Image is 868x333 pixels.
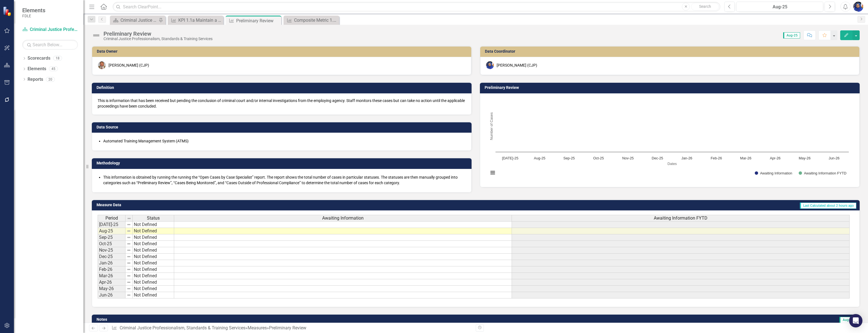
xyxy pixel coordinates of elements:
[97,86,469,90] h3: Definition
[98,254,125,260] td: Dec-25
[98,61,106,69] img: Glen Hopkins
[98,98,466,109] p: This is information that has been received but pending the conclusion of criminal court and/or in...
[92,31,101,40] img: Not Defined
[654,216,707,221] span: Awaiting Information FYTD
[849,314,862,327] div: Open Intercom Messenger
[98,228,125,234] td: Aug-25
[489,169,497,176] button: View chart menu, Chart
[127,242,131,246] img: 8DAGhfEEPCf229AAAAAElFTkSuQmCC
[127,274,131,278] img: 8DAGhfEEPCf229AAAAAElFTkSuQmCC
[485,49,857,54] h3: Data Coordinator
[28,55,50,62] a: Scorecards
[98,266,125,273] td: Feb-26
[322,216,364,221] span: Awaiting Information
[120,17,157,24] div: Criminal Justice Professionalism, Standards & Training Services Landing Page
[133,286,174,292] td: Not Defined
[127,222,131,227] img: 8DAGhfEEPCf229AAAAAElFTkSuQmCC
[699,4,711,9] span: Search
[839,317,856,323] span: Aug-25
[49,67,58,71] div: 45
[98,221,125,228] td: [DATE]-25
[28,76,43,83] a: Reports
[22,7,45,14] span: Elements
[127,280,131,285] img: 8DAGhfEEPCf229AAAAAElFTkSuQmCC
[485,86,857,90] h3: Preliminary Review
[98,273,125,279] td: Mar-26
[113,2,720,12] input: Search ClearPoint...
[127,248,131,252] img: 8DAGhfEEPCf229AAAAAElFTkSuQmCC
[667,161,677,166] text: Dates
[563,156,575,160] text: Sep-25
[622,156,634,160] text: Nov-25
[108,62,149,68] div: [PERSON_NAME] (CJP)
[127,235,131,240] img: 8DAGhfEEPCf229AAAAAElFTkSuQmCC
[127,267,131,272] img: 8DAGhfEEPCf229AAAAAElFTkSuQmCC
[169,17,222,24] a: KPI 1.1a Maintain a positive capacity score for Officer Discipline (OD) cases based upon effectiv...
[120,325,245,330] a: Criminal Justice Professionalism, Standards & Training Services
[133,279,174,286] td: Not Defined
[98,260,125,266] td: Jan-26
[111,17,157,24] a: Criminal Justice Professionalism, Standards & Training Services Landing Page
[97,49,468,54] h3: Data Owner
[691,3,719,11] button: Search
[133,221,174,228] td: Not Defined
[652,156,663,160] text: Dec-25
[294,17,338,24] div: Composite Metric 1.1b Number of Officer Discipline Cases Opened
[127,293,131,297] img: 8DAGhfEEPCf229AAAAAElFTkSuQmCC
[98,292,125,298] td: Jun-26
[755,171,792,175] button: Show Awaiting Information
[534,156,545,160] text: Aug-25
[486,98,854,181] div: Chart. Highcharts interactive chart.
[133,228,174,234] td: Not Defined
[800,203,856,209] span: Last Calculated about 2 hours ago
[105,216,118,221] span: Period
[502,156,519,160] text: [DATE]-25
[740,156,751,160] text: Mar-26
[236,17,280,24] div: Preliminary Review
[98,286,125,292] td: May-26
[770,156,780,160] text: Apr-26
[127,229,131,233] img: 8DAGhfEEPCf229AAAAAElFTkSuQmCC
[103,174,466,186] li: This information is obtained by running the running the “Open Cases by Case Specialist” report. T...
[133,260,174,266] td: Not Defined
[127,254,131,259] img: 8DAGhfEEPCf229AAAAAElFTkSuQmCC
[22,26,78,33] a: Criminal Justice Professionalism, Standards & Training Services
[497,62,537,68] div: [PERSON_NAME] (CJP)
[147,216,160,221] span: Status
[738,4,821,10] div: Aug-25
[3,6,13,16] img: ClearPoint Strategy
[853,2,863,12] img: Somi Akter
[736,2,823,12] button: Aug-25
[799,171,847,175] button: Show Awaiting Information FYTD
[112,325,472,331] div: » »
[97,161,469,165] h3: Methodology
[486,98,852,181] svg: Interactive chart
[285,17,338,24] a: Composite Metric 1.1b Number of Officer Discipline Cases Opened
[829,156,840,160] text: Jun-26
[103,138,466,144] li: Automated Training Management System (ATMS)
[133,273,174,279] td: Not Defined
[486,61,494,69] img: Somi Akter
[133,247,174,254] td: Not Defined
[97,203,327,207] h3: Measure Data
[783,32,800,38] span: Aug-25
[22,40,78,50] input: Search Below...
[269,325,306,330] div: Preliminary Review
[98,279,125,286] td: Apr-26
[46,77,55,82] div: 20
[98,241,125,247] td: Oct-25
[28,66,46,72] a: Elements
[489,112,494,140] text: Number of Cases
[133,254,174,260] td: Not Defined
[133,266,174,273] td: Not Defined
[711,156,722,160] text: Feb-26
[97,125,469,129] h3: Data Source
[133,234,174,241] td: Not Defined
[799,156,811,160] text: May-26
[248,325,267,330] a: Measures
[97,317,383,322] h3: Notes
[103,37,213,41] div: Criminal Justice Professionalism, Standards & Training Services
[22,14,45,18] small: FDLE
[98,247,125,254] td: Nov-25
